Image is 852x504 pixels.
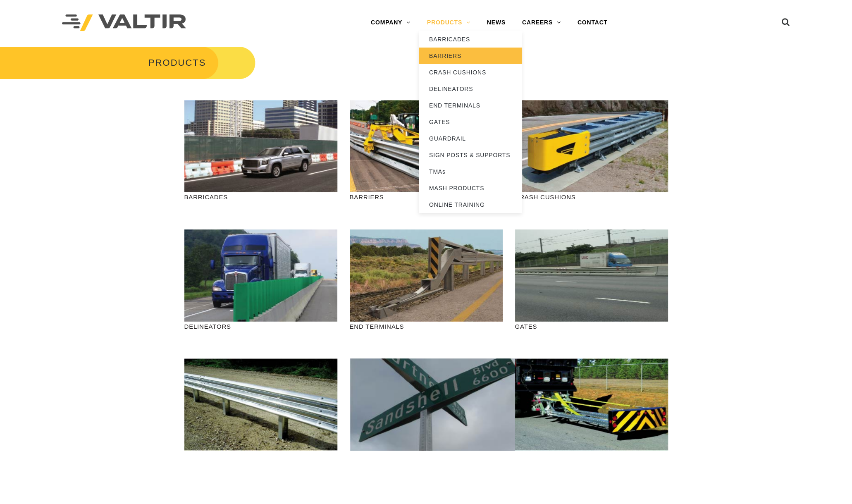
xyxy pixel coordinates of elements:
a: NEWS [479,14,514,31]
a: GUARDRAIL [419,130,522,147]
a: PRODUCTS [419,14,479,31]
a: ONLINE TRAINING [419,196,522,213]
a: END TERMINALS [419,97,522,114]
a: TMAs [419,163,522,180]
p: CRASH CUSHIONS [515,192,668,202]
p: GATES [515,322,668,331]
p: BARRICADES [184,192,337,202]
a: CAREERS [514,14,569,31]
img: Valtir [62,14,186,31]
a: MASH PRODUCTS [419,180,522,196]
p: BARRIERS [350,192,503,202]
p: END TERMINALS [350,322,503,331]
p: DELINEATORS [184,322,337,331]
a: COMPANY [363,14,419,31]
a: BARRIERS [419,48,522,64]
a: CONTACT [569,14,616,31]
a: BARRICADES [419,31,522,48]
a: SIGN POSTS & SUPPORTS [419,147,522,163]
a: DELINEATORS [419,81,522,97]
a: GATES [419,114,522,130]
a: CRASH CUSHIONS [419,64,522,81]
